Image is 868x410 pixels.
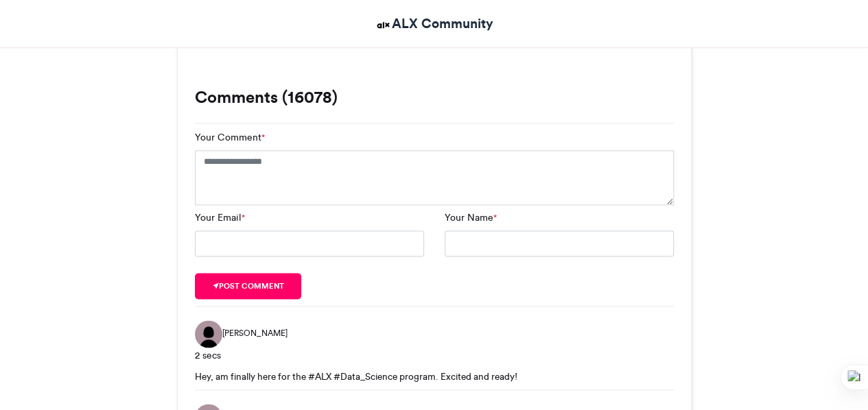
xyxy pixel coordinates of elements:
img: ALX Community [375,16,392,34]
img: Samuel [195,320,222,348]
h3: Comments (16078) [195,89,674,106]
label: Your Comment [195,130,265,145]
label: Your Email [195,210,245,225]
div: Hey, am finally here for the #ALX #Data_Science program. Excited and ready! [195,369,674,383]
a: ALX Community [375,14,493,34]
button: Post comment [195,273,302,299]
div: 2 secs [195,348,674,362]
span: [PERSON_NAME] [222,327,288,339]
label: Your Name [445,210,497,225]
